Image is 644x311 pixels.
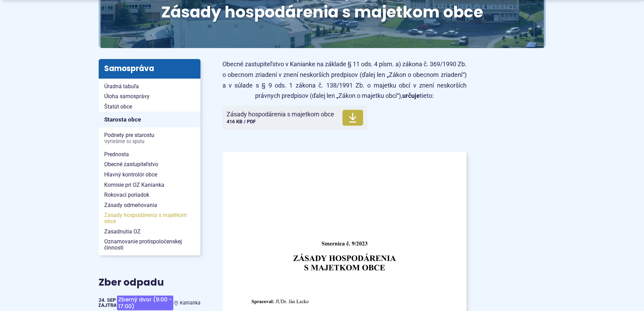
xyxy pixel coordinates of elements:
span: Zberný dvor (9:00 - 17:00) [117,296,173,310]
a: Oznamovanie protispoločenskej činnosti [99,237,200,253]
a: Úradná tabuľa [99,81,200,92]
span: Starosta obce [104,114,195,125]
a: Obecné zastupiteľstvo [99,159,200,170]
a: Podnety pre starostuVyriešme to spolu [99,130,200,146]
span: Zásady hospodárenia s majetkom obce [227,111,334,118]
span: Vyriešme to spolu [104,139,195,145]
a: Štatút obce [99,102,200,112]
span: Oznamovanie protispoločenskej činnosti [104,237,195,253]
span: Zásady odmeňovania [104,200,195,210]
strong: určuje [402,92,420,99]
a: Starosta obce [99,112,200,127]
span: Hlavný kontrolór obce [104,170,195,180]
span: Úradná tabuľa [104,81,195,92]
span: Zásady hospodárenia s majetkom obce [104,210,195,226]
a: Úloha samosprávy [99,91,200,102]
span: Komisie pri OZ Kanianka [104,180,195,190]
span: Obecné zastupiteľstvo [104,159,195,170]
a: Zásady hospodárenia s majetkom obce416 KB / PDF [222,106,367,130]
a: Zasadnutia OZ [99,227,200,237]
span: Podnety pre starostu [104,130,195,146]
h3: Zber odpadu [99,277,200,288]
h3: Samospráva [99,59,200,78]
span: Zajtra [98,302,117,308]
span: Zásady hospodárenia s majetkom obce [161,1,483,23]
span: 24. sep [99,297,116,303]
span: Úloha samosprávy [104,91,195,102]
span: Štatút obce [104,102,195,112]
a: Komisie pri OZ Kanianka [99,180,200,190]
a: Zásady hospodárenia s majetkom obce [99,210,200,226]
span: Rokovací poriadok [104,190,195,200]
a: Rokovací poriadok [99,190,200,200]
span: Prednosta [104,149,195,160]
span: 416 KB / PDF [227,119,256,125]
a: Prednosta [99,149,200,160]
span: Zasadnutia OZ [104,227,195,237]
span: Kanianka [180,300,200,306]
a: Zásady odmeňovania [99,200,200,210]
p: Obecné zastupiteľstvo v Kanianke na základe § 11 ods. 4 písm. a) zákona č. 369/1990 Zb. o obecnom... [222,59,467,101]
a: Hlavný kontrolór obce [99,170,200,180]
